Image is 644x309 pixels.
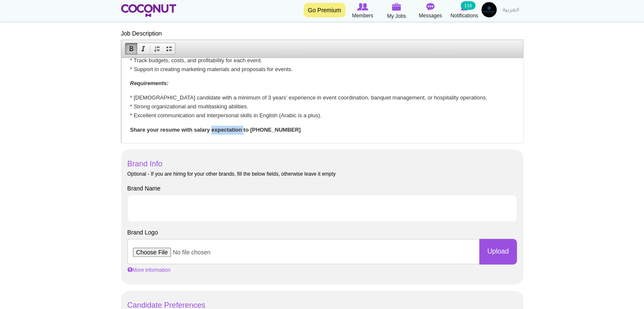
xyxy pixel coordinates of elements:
[122,58,523,143] iframe: Rich Text Editor, edit-field-additional-info-und-0-value
[352,11,373,20] span: Members
[137,43,149,54] a: Italic
[304,3,345,17] a: Go Premium
[357,3,368,11] img: Browse Members
[387,12,406,20] span: My Jobs
[151,43,163,54] a: Insert/Remove Numbered List
[414,2,448,20] a: Messages Messages
[127,184,161,193] label: Brand Name
[451,11,478,20] span: Notifications
[461,3,468,11] img: Notifications
[479,239,517,265] button: Upload
[346,2,380,20] a: Browse Members Members
[426,3,435,11] img: Messages
[498,2,523,19] a: العربية
[125,43,137,54] a: Bold
[127,267,171,273] a: More information
[127,228,158,237] label: Brand Logo
[121,29,162,38] label: Job Description
[419,11,442,20] span: Messages
[127,160,163,168] a: Brand Info
[121,4,177,17] img: Home
[163,43,175,54] a: Insert/Remove Bulleted List
[392,3,401,11] img: My Jobs
[448,2,481,20] a: Notifications Notifications 116
[380,2,414,20] a: My Jobs My Jobs
[127,171,517,178] div: Optional - If you are hiring for your other brands, fill the below fields, otherwise leave it empty
[461,1,475,10] small: 116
